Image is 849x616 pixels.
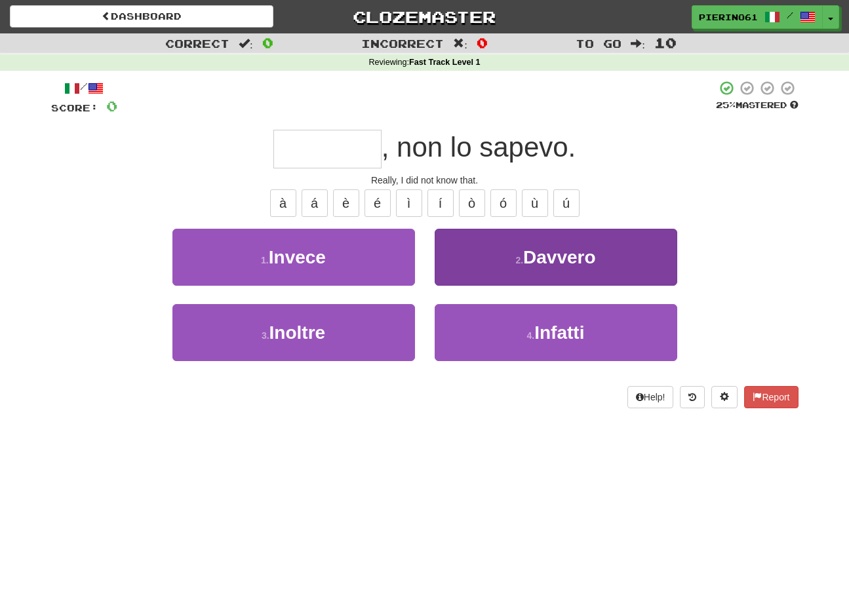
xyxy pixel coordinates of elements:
small: 1 . [261,255,269,265]
span: 0 [106,98,117,114]
button: 3.Inoltre [172,304,415,361]
button: Round history (alt+y) [680,386,705,408]
button: Help! [627,386,674,408]
button: 2.Davvero [435,229,677,286]
button: ó [490,189,517,217]
span: Score: [51,102,98,113]
small: 2 . [515,255,523,265]
small: 3 . [262,330,269,341]
button: í [427,189,454,217]
span: Correct [165,37,229,50]
button: è [333,189,359,217]
button: ù [522,189,548,217]
button: ú [553,189,580,217]
span: , non lo sapevo. [382,132,576,163]
span: : [239,38,253,49]
button: Report [744,386,798,408]
a: Clozemaster [293,5,557,28]
div: Really, I did not know that. [51,174,799,187]
button: á [302,189,328,217]
span: 25 % [716,100,736,110]
span: 10 [654,35,677,50]
div: Mastered [716,100,799,111]
span: : [453,38,467,49]
button: 4.Infatti [435,304,677,361]
span: 0 [477,35,488,50]
button: à [270,189,296,217]
button: ì [396,189,422,217]
span: Pierino61 [699,11,758,23]
span: Inoltre [269,322,326,343]
button: é [365,189,391,217]
span: Infatti [534,322,584,343]
span: : [631,38,645,49]
span: To go [576,37,622,50]
a: Pierino61 / [692,5,823,29]
span: / [787,10,793,20]
span: Davvero [523,247,596,267]
strong: Fast Track Level 1 [409,58,481,67]
a: Dashboard [10,5,273,28]
div: / [51,80,117,96]
span: 0 [262,35,273,50]
span: Invece [269,247,326,267]
small: 4 . [527,330,535,341]
span: Incorrect [361,37,444,50]
button: 1.Invece [172,229,415,286]
button: ò [459,189,485,217]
